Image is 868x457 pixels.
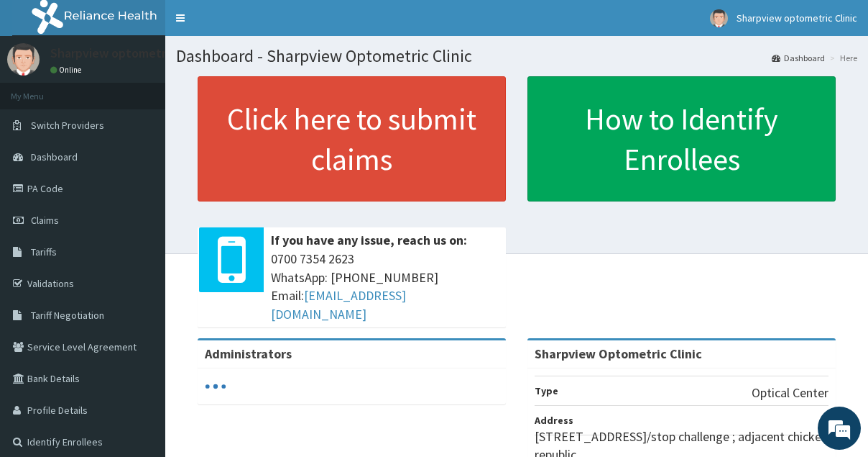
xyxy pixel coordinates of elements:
b: Type [535,384,558,397]
span: Tariffs [31,245,57,258]
a: How to Identify Enrollees [527,76,836,202]
a: Click here to submit claims [198,76,506,202]
strong: Sharpview Optometric Clinic [535,345,702,362]
b: Address [535,414,573,427]
svg: audio-loading [205,376,226,397]
p: Optical Center [752,384,828,402]
img: User Image [710,9,728,27]
li: Here [826,52,857,64]
span: Dashboard [31,150,78,163]
span: Switch Providers [31,119,104,132]
span: Tariff Negotiation [31,309,104,322]
a: Online [50,65,85,75]
h1: Dashboard - Sharpview Optometric Clinic [176,47,857,65]
a: Dashboard [772,52,825,64]
b: If you have any issue, reach us on: [271,232,467,248]
img: User Image [7,43,40,76]
span: 0700 7354 2623 WhatsApp: [PHONE_NUMBER] Email: [271,250,499,324]
span: Sharpview optometric Clinic [737,12,857,24]
span: Claims [31,214,59,227]
a: [EMAIL_ADDRESS][DOMAIN_NAME] [271,287,406,322]
b: Administrators [205,345,292,362]
p: Sharpview optometric Clinic [50,47,208,60]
